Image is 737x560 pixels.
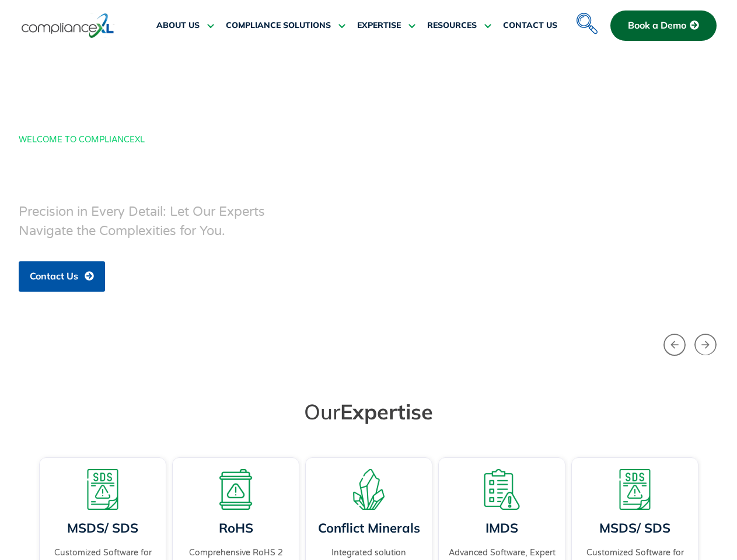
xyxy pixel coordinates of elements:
[599,520,670,536] a: MSDS/ SDS
[357,20,401,31] span: EXPERTISE
[218,520,253,536] a: RoHS
[30,271,78,282] span: Contact Us
[226,12,345,40] a: COMPLIANCE SOLUTIONS
[485,520,518,536] a: IMDS
[427,20,477,31] span: RESOURCES
[156,12,214,40] a: ABOUT US
[19,204,265,239] span: Precision in Every Detail: Let Our Experts Navigate the Complexities for You.
[357,12,415,40] a: EXPERTISE
[348,469,389,510] img: A representation of minerals
[610,10,717,41] a: Book a Demo
[481,469,522,510] img: A list board with a warning
[82,469,123,510] img: A warning board with SDS displaying
[215,469,256,510] img: A board with a warning sign
[628,20,686,31] span: Book a Demo
[67,520,138,536] a: MSDS/ SDS
[427,12,491,40] a: RESOURCES
[614,469,655,510] img: A warning board with SDS displaying
[153,135,171,145] span: ───
[503,20,557,31] span: CONTACT US
[19,261,105,292] a: Contact Us
[22,12,114,39] img: logo-one.svg
[574,6,597,29] a: navsearch-button
[19,135,715,145] div: WELCOME TO COMPLIANCEXL
[19,153,719,193] h1: IMDS/PPAP
[340,398,433,425] span: Expertise
[503,12,557,40] a: CONTACT US
[317,520,420,536] a: Conflict Minerals
[156,20,200,31] span: ABOUT US
[42,398,696,425] h2: Our
[226,20,331,31] span: COMPLIANCE SOLUTIONS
